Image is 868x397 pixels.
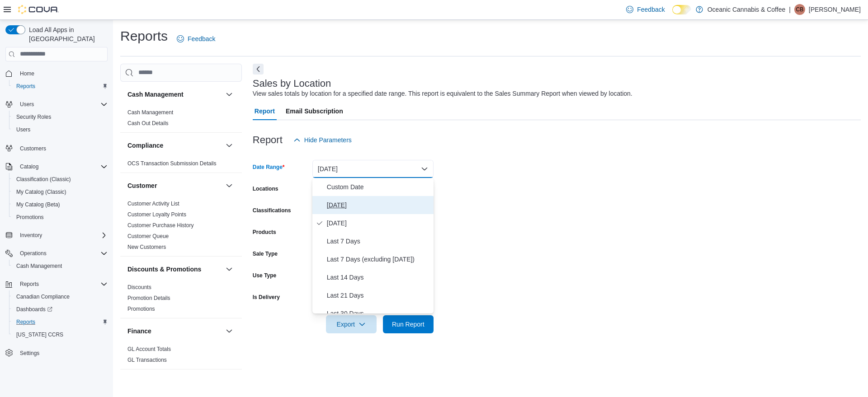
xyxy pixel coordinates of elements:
[16,113,51,121] span: Security Roles
[127,357,167,363] a: GL Transactions
[127,378,222,387] button: Inventory
[224,180,235,191] button: Customer
[188,34,215,43] span: Feedback
[127,244,166,250] a: New Customers
[13,317,39,327] a: Reports
[9,290,111,303] button: Canadian Compliance
[13,212,108,223] span: Promotions
[9,328,111,341] button: [US_STATE] CCRS
[16,161,42,172] button: Catalog
[224,264,235,275] button: Discounts & Promotions
[312,160,434,178] button: [DATE]
[224,89,235,100] button: Cash Management
[13,317,108,327] span: Reports
[13,187,108,197] span: My Catalog (Classic)
[312,178,434,313] div: Select listbox
[120,158,242,173] div: Compliance
[127,284,151,291] span: Discounts
[253,78,331,89] h3: Sales by Location
[127,295,170,301] a: Promotion Details
[327,182,430,192] span: Custom Date
[127,211,186,218] span: Customer Loyalty Points
[9,186,111,198] button: My Catalog (Classic)
[16,99,38,110] button: Users
[127,346,171,353] span: GL Account Totals
[2,141,111,154] button: Customers
[9,111,111,123] button: Security Roles
[127,109,173,116] span: Cash Management
[173,30,219,48] a: Feedback
[253,64,264,75] button: Next
[16,262,62,270] span: Cash Management
[127,356,167,364] span: GL Transactions
[13,329,67,340] a: [US_STATE] CCRS
[20,232,42,239] span: Inventory
[25,25,108,43] span: Load All Apps in [GEOGRAPHIC_DATA]
[13,124,34,135] a: Users
[16,201,60,208] span: My Catalog (Beta)
[127,265,222,274] button: Discounts & Promotions
[16,68,108,79] span: Home
[16,279,42,290] button: Reports
[127,181,222,190] button: Customer
[304,135,352,145] span: Hide Parameters
[2,346,111,360] button: Settings
[13,291,73,302] a: Canadian Compliance
[13,199,64,210] a: My Catalog (Beta)
[13,261,108,271] span: Cash Management
[20,101,34,108] span: Users
[224,377,235,388] button: Inventory
[326,315,377,333] button: Export
[127,284,151,290] a: Discounts
[127,109,173,116] a: Cash Management
[13,261,66,271] a: Cash Management
[127,120,169,126] a: Cash Out Details
[2,160,111,173] button: Catalog
[637,5,665,14] span: Feedback
[708,4,786,15] p: Oceanic Cannabis & Coffee
[16,331,63,338] span: [US_STATE] CCRS
[120,27,168,45] h1: Reports
[120,344,242,369] div: Finance
[120,107,242,132] div: Cash Management
[16,176,71,183] span: Classification (Classic)
[9,211,111,224] button: Promotions
[127,160,217,167] span: OCS Transaction Submission Details
[327,272,430,283] span: Last 14 Days
[253,250,278,257] label: Sale Type
[13,199,108,210] span: My Catalog (Beta)
[809,4,861,15] p: [PERSON_NAME]
[127,201,179,207] a: Customer Activity List
[9,260,111,272] button: Cash Management
[20,70,34,77] span: Home
[20,163,38,170] span: Catalog
[20,280,39,288] span: Reports
[16,248,108,259] span: Operations
[127,327,151,336] h3: Finance
[224,326,235,336] button: Finance
[127,233,169,240] span: Customer Queue
[16,214,44,221] span: Promotions
[5,63,108,383] nav: Complex example
[20,250,47,257] span: Operations
[18,5,59,14] img: Cova
[127,222,194,229] a: Customer Purchase History
[16,83,35,90] span: Reports
[9,173,111,186] button: Classification (Classic)
[9,198,111,211] button: My Catalog (Beta)
[127,243,166,251] span: New Customers
[127,141,222,150] button: Compliance
[2,67,111,80] button: Home
[20,145,46,152] span: Customers
[253,89,632,98] div: View sales totals by location for a specified date range. This report is equivalent to the Sales ...
[13,174,108,185] span: Classification (Classic)
[13,291,108,302] span: Canadian Compliance
[2,229,111,242] button: Inventory
[253,135,283,145] h3: Report
[392,320,425,329] span: Run Report
[13,81,108,92] span: Reports
[16,248,50,259] button: Operations
[16,68,38,79] a: Home
[13,174,75,185] a: Classification (Classic)
[286,102,343,120] span: Email Subscription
